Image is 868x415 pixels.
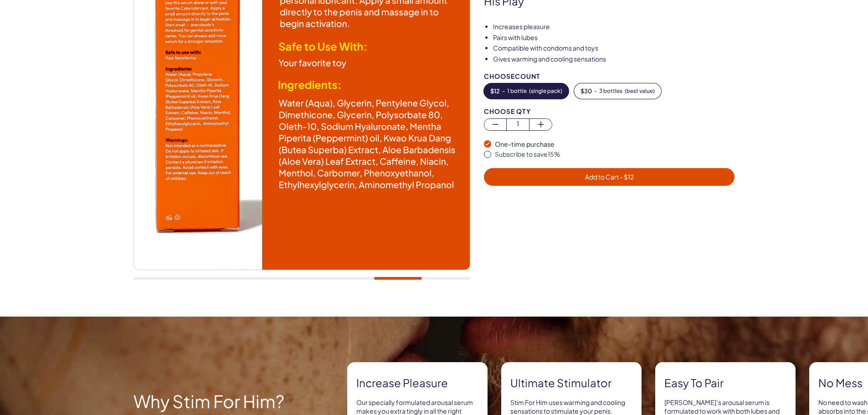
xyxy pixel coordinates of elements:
strong: Easy to pair [664,375,786,391]
span: $ 12 [490,88,500,94]
span: - $ 12 [619,173,634,181]
span: ( single pack ) [529,88,562,94]
li: Pairs with lubes [493,33,735,42]
div: Choose Count [484,73,735,80]
div: One-time purchase [495,140,735,149]
span: 1 [507,119,529,129]
span: 3 bottles [599,88,622,94]
li: Gives warming and cooling sensations [493,55,735,64]
span: $ 30 [580,88,592,94]
span: ( best value ) [625,88,655,94]
button: - [574,83,661,99]
span: 1 bottle [507,88,527,94]
strong: Ultimate stimulator [510,375,632,391]
h2: Why Stim for Him? [134,391,298,410]
button: - [484,83,569,99]
div: Choose Qty [484,108,735,115]
button: Add to Cart - $12 [484,168,735,186]
li: Increases pleasure [493,22,735,31]
li: Compatible with condoms and toys [493,44,735,53]
strong: Increase pleasure [356,375,478,391]
span: Add to Cart [585,173,634,181]
div: Subscribe to save 15 % [495,150,735,159]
